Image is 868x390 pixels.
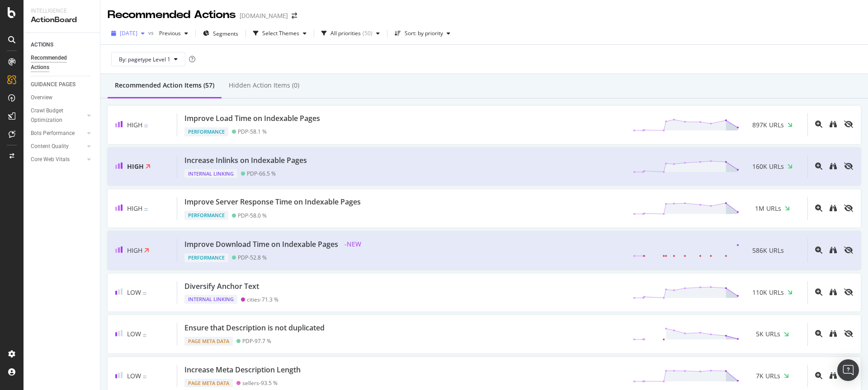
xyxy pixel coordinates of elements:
[31,80,94,89] a: GUIDANCE PAGES
[292,13,297,19] div: arrow-right-arrow-left
[815,162,822,170] div: magnifying-glass-plus
[31,7,93,15] div: Intelligence
[242,380,278,386] div: sellers - 93.5 %
[31,53,85,72] div: Recommended Actions
[318,26,383,41] button: All priorities(50)
[830,163,837,171] a: binoculars
[184,337,233,346] div: Page Meta Data
[199,26,242,41] button: Segments
[184,253,228,262] div: Performance
[31,142,85,151] a: Content Quality
[815,204,822,212] div: magnifying-glass-plus
[229,81,299,90] div: Hidden Action Items (0)
[148,29,156,37] span: vs
[330,31,361,36] div: All priorities
[830,246,837,254] div: binoculars
[156,29,181,37] span: Previous
[247,170,276,177] div: PDP - 66.5 %
[815,288,822,296] div: magnifying-glass-plus
[752,162,784,171] span: 160K URLs
[127,121,142,129] span: High
[184,379,233,388] div: Page Meta Data
[844,330,853,337] div: eye-slash
[830,121,837,128] div: binoculars
[755,204,781,213] span: 1M URLs
[830,121,837,129] a: binoculars
[31,106,85,125] a: Crawl Budget Optimization
[342,239,364,250] span: - NEW
[184,211,228,220] div: Performance
[143,334,146,337] img: Equal
[31,155,70,164] div: Core Web Vitals
[184,323,325,333] div: Ensure that Description is not duplicated
[830,205,837,213] a: binoculars
[240,11,288,20] div: [DOMAIN_NAME]
[31,53,94,72] a: Recommended Actions
[31,129,85,138] a: Bots Performance
[31,93,52,102] div: Overview
[242,338,271,344] div: PDP - 97.7 %
[830,372,837,379] div: binoculars
[830,247,837,255] a: binoculars
[815,372,822,379] div: magnifying-glass-plus
[184,295,237,304] div: Internal Linking
[31,129,75,138] div: Bots Performance
[830,330,837,338] a: binoculars
[119,56,170,63] span: By: pagetype Level 1
[391,26,454,41] button: Sort: by priority
[108,7,236,23] div: Recommended Actions
[184,197,361,207] div: Improve Server Response Time on Indexable Pages
[830,162,837,170] div: binoculars
[31,142,69,151] div: Content Quality
[127,288,141,297] span: Low
[844,121,853,128] div: eye-slash
[31,80,75,89] div: GUIDANCE PAGES
[844,204,853,212] div: eye-slash
[262,31,299,36] div: Select Themes
[844,288,853,296] div: eye-slash
[127,204,142,213] span: High
[127,246,142,255] span: High
[184,169,237,178] div: Internal Linking
[815,121,822,128] div: magnifying-glass-plus
[111,52,185,66] button: By: pagetype Level 1
[238,212,267,219] div: PDP - 58.0 %
[184,281,259,292] div: Diversify Anchor Text
[752,121,784,130] span: 897K URLs
[238,128,267,135] div: PDP - 58.1 %
[830,372,837,380] a: binoculars
[247,296,278,303] div: cities - 71.3 %
[127,330,141,338] span: Low
[213,30,238,37] span: Segments
[752,246,784,255] span: 586K URLs
[184,113,320,124] div: Improve Load Time on Indexable Pages
[363,31,373,36] div: ( 50 )
[127,162,144,171] span: High
[844,162,853,170] div: eye-slash
[127,371,141,380] span: Low
[250,26,310,41] button: Select Themes
[31,155,85,164] a: Core Web Vitals
[830,330,837,337] div: binoculars
[120,29,137,37] span: 2025 Sep. 16th
[405,31,443,36] div: Sort: by priority
[830,288,837,296] div: binoculars
[830,289,837,297] a: binoculars
[31,40,53,50] div: ACTIONS
[844,246,853,254] div: eye-slash
[115,81,214,90] div: Recommended Action Items (57)
[184,155,307,166] div: Increase Inlinks on Indexable Pages
[143,292,146,295] img: Equal
[184,127,228,136] div: Performance
[184,239,338,250] div: Improve Download Time on Indexable Pages
[815,330,822,337] div: magnifying-glass-plus
[156,26,192,41] button: Previous
[143,376,146,378] img: Equal
[31,40,94,50] a: ACTIONS
[238,254,267,261] div: PDP - 52.8 %
[144,125,148,127] img: Equal
[752,288,784,297] span: 110K URLs
[144,208,148,211] img: Equal
[815,246,822,254] div: magnifying-glass-plus
[756,330,780,339] span: 5K URLs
